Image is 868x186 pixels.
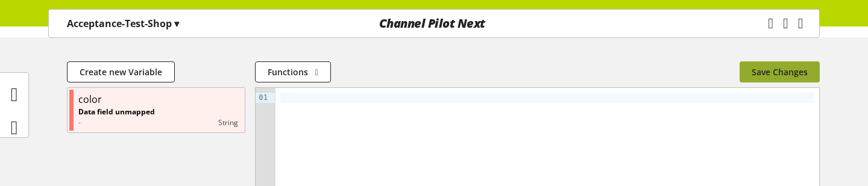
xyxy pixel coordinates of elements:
div: color [78,92,102,107]
p: - [78,117,155,128]
button: Functions [255,61,330,82]
p: Data field unmapped [78,107,155,117]
p: Acceptance-Test-Shop [67,16,179,31]
div: 01 [256,93,269,103]
span: ▾ [174,17,179,30]
button: Create new Variable [67,61,175,82]
nav: main navigation [48,9,820,38]
span: Functions [268,66,308,78]
button: Save Changes [740,61,820,82]
span: Save Changes [752,66,808,78]
span: Create new Variable [80,66,162,78]
div: string [155,117,238,128]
